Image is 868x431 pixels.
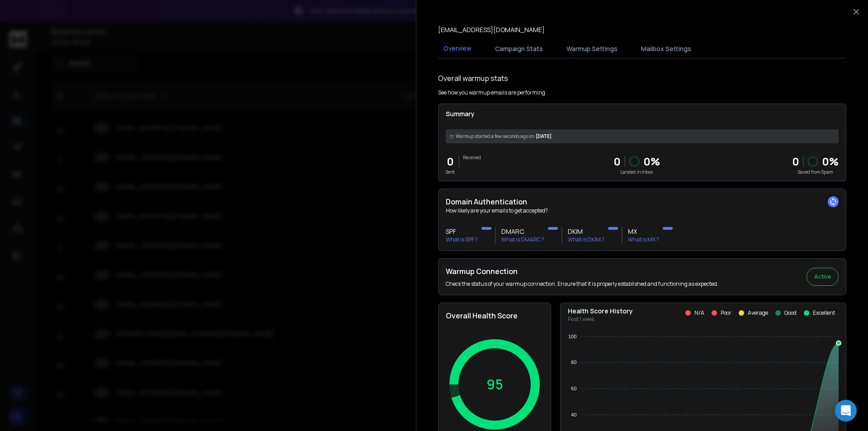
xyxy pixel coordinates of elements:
p: What is MX ? [628,236,659,243]
h3: DKIM [568,227,604,236]
p: How likely are your emails to get accepted? [446,207,839,214]
p: Poor [721,309,731,317]
span: Warmup started a few seconds ago on [456,133,534,140]
button: Mailbox Settings [636,39,697,59]
p: Good [784,309,797,317]
p: Check the status of your warmup connection. Ensure that it is properly established and functionin... [446,280,718,288]
strong: 0 [792,154,799,169]
h2: Domain Authentication [446,196,839,207]
h3: DMARC [501,227,544,236]
p: [EMAIL_ADDRESS][DOMAIN_NAME] [438,25,545,34]
div: Open Intercom Messenger [835,400,857,422]
p: Past 1 week [568,316,633,323]
button: Active [807,268,839,286]
h3: MX [628,227,659,236]
p: See how you warmup emails are performing [438,89,545,96]
p: Health Score History [568,307,633,316]
p: Excellent [813,309,835,317]
tspan: 100 [568,334,576,339]
h3: SPF [446,227,478,236]
p: Landed in Inbox [613,169,660,175]
p: 0 [446,154,455,169]
p: 0 % [822,154,839,169]
div: [DATE] [446,129,839,143]
button: Overview [438,38,477,59]
p: What is DKIM ? [568,236,604,243]
p: N/A [694,309,704,317]
button: Campaign Stats [490,39,548,59]
button: Warmup Settings [561,39,623,59]
h1: Overall warmup stats [438,73,508,84]
tspan: 40 [571,412,576,417]
p: Sent [446,169,455,175]
tspan: 80 [571,360,576,365]
h2: Overall Health Score [446,310,543,321]
tspan: 60 [571,386,576,391]
p: 0 [613,154,621,169]
p: 95 [486,376,503,393]
p: Saved from Spam [792,169,839,175]
p: Received [463,154,481,161]
p: What is SPF ? [446,236,478,243]
p: What is DMARC ? [501,236,544,243]
p: Average [748,309,768,317]
h2: Warmup Connection [446,266,718,277]
p: Summary [446,109,839,118]
p: 0 % [643,154,660,169]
